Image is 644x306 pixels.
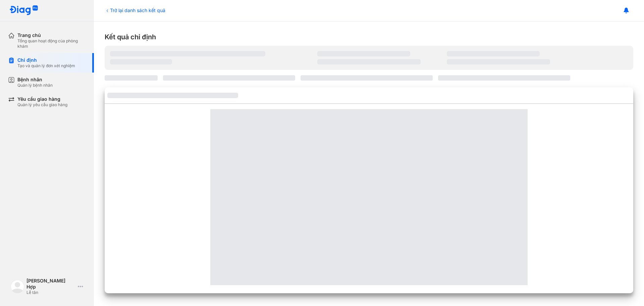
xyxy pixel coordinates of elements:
div: Quản lý yêu cầu giao hàng [17,102,67,107]
div: Quản lý bệnh nhân [17,83,53,88]
div: Tổng quan hoạt động của phòng khám [17,38,86,49]
div: Kết quả chỉ định [105,32,633,42]
div: Bệnh nhân [17,77,53,83]
img: logo [11,280,24,293]
div: Yêu cầu giao hàng [17,96,67,102]
div: Trang chủ [17,32,86,38]
div: Chỉ định [17,57,75,63]
div: Trở lại danh sách kết quả [105,7,165,14]
div: Lễ tân [26,290,75,295]
div: Tạo và quản lý đơn xét nghiệm [17,63,75,69]
div: [PERSON_NAME] Hợp [26,278,75,290]
img: logo [9,5,38,16]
